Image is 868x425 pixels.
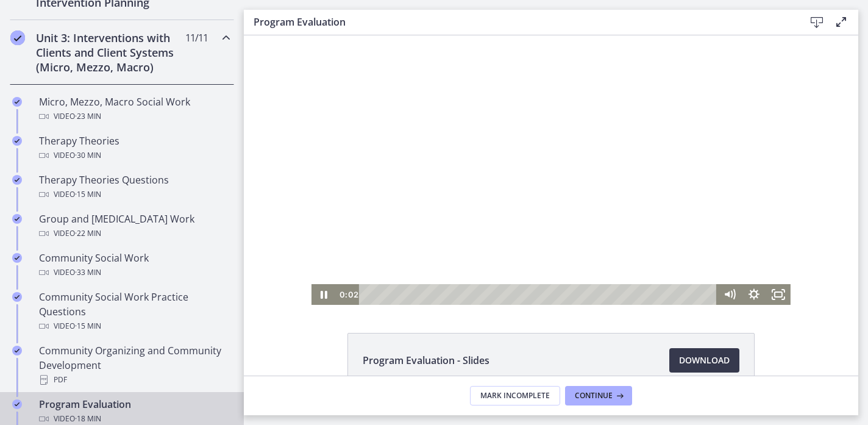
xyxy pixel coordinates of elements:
button: Mark Incomplete [470,386,560,405]
div: Community Social Work [39,251,229,280]
button: Fullscreen [522,249,547,270]
h2: Unit 3: Interventions with Clients and Client Systems (Micro, Mezzo, Macro) [36,30,185,74]
div: Video [39,187,229,202]
i: Completed [12,97,22,107]
div: Community Organizing and Community Development [39,343,229,387]
button: Mute [474,249,498,270]
span: Mark Incomplete [480,391,550,401]
button: Show settings menu [498,249,522,270]
span: · 15 min [75,187,101,202]
span: Continue [575,391,613,401]
h3: Program Evaluation [254,15,785,29]
i: Completed [12,346,22,355]
a: Download [669,348,739,373]
div: Video [39,226,229,241]
div: Community Social Work Practice Questions [39,290,229,334]
div: Video [39,319,229,334]
span: 11 / 11 [185,30,208,45]
span: · 33 min [75,265,101,280]
span: · 15 min [75,319,101,334]
i: Completed [12,214,22,224]
div: Micro, Mezzo, Macro Social Work [39,95,229,124]
div: PDF [39,373,229,387]
div: Group and [MEDICAL_DATA] Work [39,212,229,241]
span: Download [679,353,730,368]
i: Completed [12,292,22,302]
i: Completed [12,253,22,263]
span: · 22 min [75,226,101,241]
div: Video [39,265,229,280]
span: Program Evaluation - Slides [363,353,489,368]
div: Video [39,109,229,124]
div: Therapy Theories Questions [39,173,229,202]
i: Completed [12,136,22,146]
span: · 23 min [75,109,101,124]
i: Completed [12,175,22,185]
span: · 30 min [75,148,101,163]
i: Completed [10,30,25,45]
i: Completed [12,399,22,409]
div: Video [39,148,229,163]
iframe: Video Lesson [244,35,858,305]
div: Therapy Theories [39,134,229,163]
button: Continue [565,386,632,405]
